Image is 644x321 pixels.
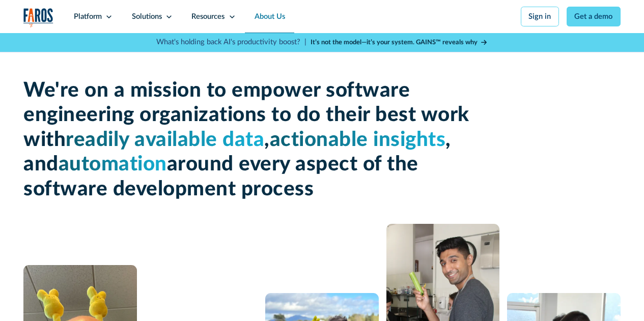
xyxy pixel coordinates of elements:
div: Resources [191,11,225,22]
h1: We're on a mission to empower software engineering organizations to do their best work with , , a... [23,78,471,201]
span: automation [59,154,167,174]
a: Get a demo [567,7,621,26]
div: Solutions [132,11,162,22]
p: What's holding back AI's productivity boost? | [156,37,306,48]
strong: It’s not the model—it’s your system. GAINS™ reveals why [311,39,478,45]
span: readily available data [66,130,264,150]
img: Logo of the analytics and reporting company Faros. [23,8,53,27]
a: It’s not the model—it’s your system. GAINS™ reveals why [311,38,488,47]
a: Sign in [521,7,559,26]
div: Platform [74,11,102,22]
a: home [23,8,53,27]
span: actionable insights [270,130,446,150]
